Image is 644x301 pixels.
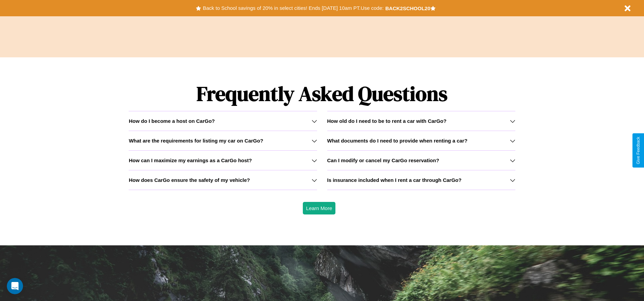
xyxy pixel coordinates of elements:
[129,76,515,111] h1: Frequently Asked Questions
[129,138,263,144] h3: What are the requirements for listing my car on CarGo?
[327,177,462,183] h3: Is insurance included when I rent a car through CarGo?
[7,278,23,294] iframe: Intercom live chat
[201,3,385,13] button: Back to School savings of 20% in select cities! Ends [DATE] 10am PT.Use code:
[327,157,439,163] h3: Can I modify or cancel my CarGo reservation?
[129,177,250,183] h3: How does CarGo ensure the safety of my vehicle?
[385,5,430,11] b: BACK2SCHOOL20
[129,157,252,163] h3: How can I maximize my earnings as a CarGo host?
[303,202,336,214] button: Learn More
[129,118,215,124] h3: How do I become a host on CarGo?
[636,137,641,164] div: Give Feedback
[327,138,467,144] h3: What documents do I need to provide when renting a car?
[327,118,447,124] h3: How old do I need to be to rent a car with CarGo?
